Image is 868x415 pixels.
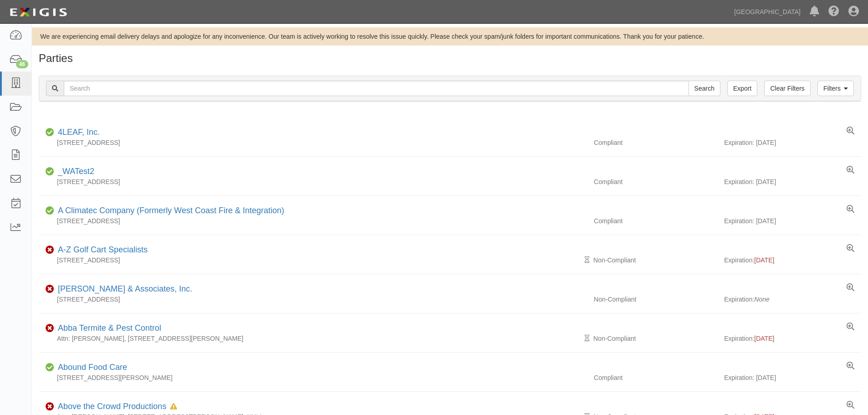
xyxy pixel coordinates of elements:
div: A Climatec Company (Formerly West Coast Fire & Integration) [54,205,284,217]
span: [DATE] [754,335,774,342]
i: Non-Compliant [46,404,54,410]
div: [STREET_ADDRESS][PERSON_NAME] [39,373,587,382]
a: View results summary [847,166,854,175]
a: Clear Filters [764,81,810,96]
div: A-Z Golf Cart Specialists [54,244,148,256]
a: View results summary [847,127,854,136]
a: Filters [817,81,854,96]
input: Search [688,81,720,96]
div: Above the Crowd Productions [54,401,177,413]
a: Export [727,81,757,96]
div: Compliant [587,373,724,382]
div: Compliant [587,138,724,147]
div: Expiration: [724,256,861,265]
img: logo-5460c22ac91f19d4615b14bd174203de0afe785f0fc80cf4dbbc73dc1793850b.png [7,4,70,20]
div: Non-Compliant [587,256,724,265]
span: [DATE] [754,256,774,264]
a: _WATest2 [58,167,94,176]
i: None [754,296,769,303]
a: View results summary [847,362,854,371]
div: Compliant [587,177,724,186]
a: View results summary [847,323,854,332]
div: 46 [16,60,28,68]
div: Expiration: [DATE] [724,177,861,186]
a: Abba Termite & Pest Control [58,323,161,333]
div: Expiration: [DATE] [724,216,861,225]
a: Abound Food Care [58,363,127,372]
i: Compliant [46,364,54,371]
i: In Default since 08/05/2025 [170,404,177,410]
i: Compliant [46,208,54,214]
div: Expiration: [724,334,861,343]
div: [STREET_ADDRESS] [39,177,587,186]
i: Non-Compliant [46,247,54,253]
div: [STREET_ADDRESS] [39,256,587,265]
div: Non-Compliant [587,295,724,304]
a: View results summary [847,283,854,292]
a: A-Z Golf Cart Specialists [58,245,148,254]
div: Compliant [587,216,724,225]
a: View results summary [847,401,854,410]
a: A Climatec Company (Formerly West Coast Fire & Integration) [58,206,284,215]
div: [STREET_ADDRESS] [39,216,587,225]
div: Abba Termite & Pest Control [54,323,161,334]
input: Search [64,81,689,96]
div: A.J. Kirkwood & Associates, Inc. [54,283,192,295]
i: Non-Compliant [46,286,54,292]
div: [STREET_ADDRESS] [39,295,587,304]
i: Help Center - Complianz [828,6,839,17]
div: [STREET_ADDRESS] [39,138,587,147]
i: Compliant [46,169,54,175]
div: 4LEAF, Inc. [54,127,100,138]
a: [GEOGRAPHIC_DATA] [729,3,805,21]
h1: Parties [39,52,861,64]
a: [PERSON_NAME] & Associates, Inc. [58,284,192,293]
div: Abound Food Care [54,362,127,374]
i: Non-Compliant [46,325,54,332]
div: _WATest2 [54,166,94,178]
div: Non-Compliant [587,334,724,343]
div: Expiration: [DATE] [724,138,861,147]
i: Pending Review [585,335,590,342]
a: Above the Crowd Productions [58,402,166,411]
div: Attn: [PERSON_NAME], [STREET_ADDRESS][PERSON_NAME] [39,334,587,343]
a: View results summary [847,244,854,253]
div: Expiration: [DATE] [724,373,861,382]
i: Pending Review [585,257,590,263]
div: We are experiencing email delivery delays and apologize for any inconvenience. Our team is active... [32,32,868,41]
i: Compliant [46,129,54,136]
div: Expiration: [724,295,861,304]
a: 4LEAF, Inc. [58,128,100,137]
a: View results summary [847,205,854,214]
